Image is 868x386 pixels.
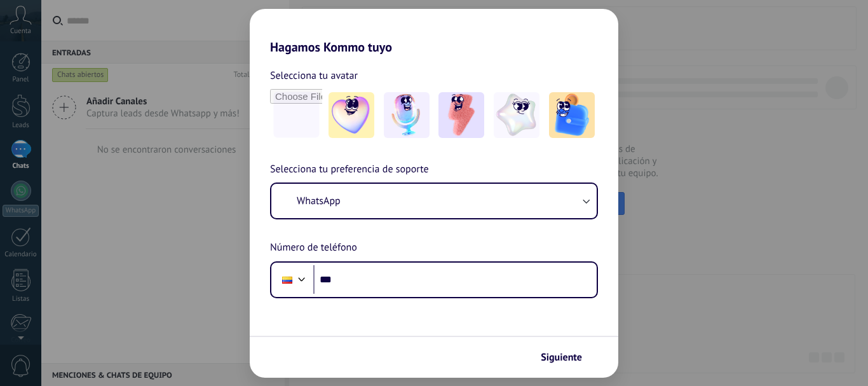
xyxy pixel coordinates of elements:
span: Número de teléfono [270,240,357,256]
button: WhatsApp [271,184,597,218]
span: Selecciona tu preferencia de soporte [270,162,429,178]
span: Siguiente [541,353,582,362]
img: -2.jpeg [384,92,430,138]
button: Siguiente [535,347,599,368]
h2: Hagamos Kommo tuyo [250,9,618,55]
div: Colombia: + 57 [275,266,299,293]
span: WhatsApp [297,195,341,207]
img: -1.jpeg [329,92,374,138]
img: -3.jpeg [438,92,484,138]
span: Selecciona tu avatar [270,67,358,84]
img: -5.jpeg [549,92,595,138]
img: -4.jpeg [494,92,539,138]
